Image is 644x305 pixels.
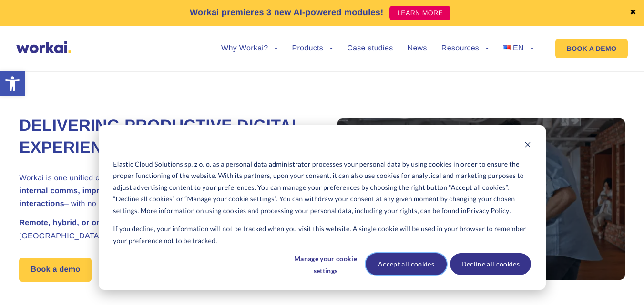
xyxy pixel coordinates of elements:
a: Privacy Policy [467,205,510,217]
h2: – great digital employee experience happens in [GEOGRAPHIC_DATA]. [19,216,315,242]
p: If you decline, your information will not be tracked when you visit this website. A single cookie... [113,223,531,246]
a: BOOK A DEMO [555,39,628,58]
button: Accept all cookies [366,253,447,275]
button: Decline all cookies [450,253,531,275]
a: LEARN MORE [389,6,450,20]
a: Resources [441,45,489,52]
a: News [408,45,427,52]
strong: Remote, hybrid, or onsite [19,219,115,227]
a: Book a demo [19,258,92,282]
h1: Delivering Productive Digital Experiences for Employees [19,115,315,159]
a: Case studies [347,45,393,52]
button: Manage your cookie settings [289,253,362,275]
span: EN [513,44,524,52]
a: Products [292,45,333,52]
button: Dismiss cookie banner [524,140,531,152]
strong: personalized internal comms, improve employee engagement, and measure all interactions [19,174,310,208]
a: Why Workai? [221,45,277,52]
div: Cookie banner [99,125,546,290]
p: Elastic Cloud Solutions sp. z o. o. as a personal data administrator processes your personal data... [113,158,531,217]
a: ✖ [630,9,636,17]
p: Workai premieres 3 new AI-powered modules! [190,6,384,19]
h2: Workai is one unified communication platform that helps you conduct – with no IT skills needed. [19,172,315,211]
div: Play video [337,118,624,280]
